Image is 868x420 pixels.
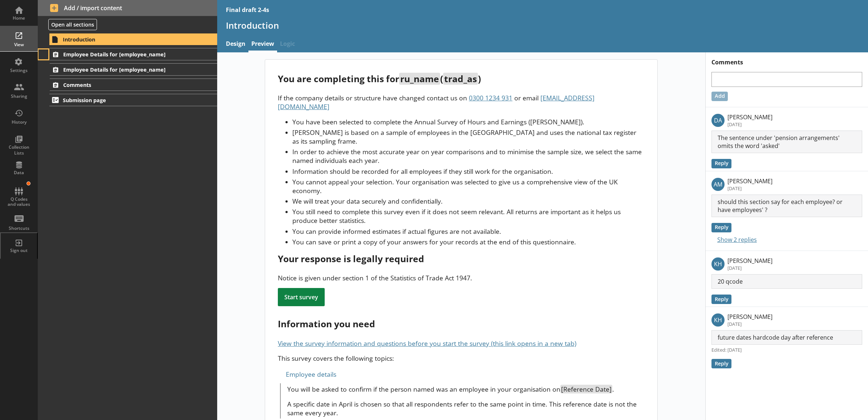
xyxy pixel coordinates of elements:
[711,274,862,289] p: 20 qcode
[278,354,644,363] p: This survey covers the following topics:
[6,42,32,48] div: View
[292,227,644,236] li: You can provide informed estimates if actual figures are not available.
[38,63,217,76] li: Employee Details for [employee_name]
[38,48,217,60] li: Employee Details for [employee_name]
[226,6,269,14] div: Final draft 2-4s
[277,37,298,52] span: Logic
[560,385,612,393] span: [Reference Date]
[63,36,184,43] span: Introduction
[278,368,644,380] div: Employee details
[727,257,772,265] p: [PERSON_NAME]
[711,257,725,271] p: KH
[49,33,217,45] a: Introduction
[50,4,205,12] span: Add / import content
[292,167,644,176] li: Information should be recorded for all employees if they still work for the organisation.
[63,51,184,58] span: Employee Details for [employee_name]
[278,73,644,85] div: You are completing this for ( )
[6,15,32,21] div: Home
[50,63,217,76] a: Employee Details for [employee_name]
[711,223,731,232] button: Reply
[711,359,731,368] button: Reply
[6,68,32,73] div: Settings
[6,93,32,99] div: Sharing
[727,313,772,321] p: [PERSON_NAME]
[292,207,644,225] li: You still need to complete this survey even if it does not seem relevant. All returns are importa...
[711,114,725,127] p: DA
[6,170,32,176] div: Data
[399,73,440,85] span: ru_name
[6,197,32,207] div: Q Codes and values
[278,288,325,306] div: Start survey
[727,321,772,327] p: [DATE]
[292,147,644,165] li: In order to achieve the most accurate year on year comparisons and to minimise the sample size, w...
[711,131,862,153] p: The sentence under 'pension arrangements' omits the word 'asked'
[223,37,248,52] a: Design
[278,318,644,330] div: Information you need
[711,235,757,245] button: Show 2 replies
[727,265,772,271] p: [DATE]
[292,237,644,246] li: You can save or print a copy of your answers for your records at the end of this questionnaire.
[6,248,32,253] div: Sign out
[49,94,217,106] a: Submission page
[50,48,217,60] a: Employee Details for [employee_name]
[6,119,32,125] div: History
[727,185,772,192] p: [DATE]
[706,52,868,66] h1: Comments
[50,79,217,91] a: Comments
[711,313,725,327] p: KH
[292,117,644,126] li: You have been selected to complete the Annual Survey of Hours and Earnings ([PERSON_NAME]).
[248,37,277,52] a: Preview
[711,295,731,304] button: Reply
[287,385,645,393] p: You will be asked to confirm if the person named was an employee in your organisation on .
[226,20,860,31] h1: Introduction
[727,177,772,185] p: [PERSON_NAME]
[711,178,725,191] p: AM
[292,197,644,205] li: We will treat your data securely and confidentially.
[711,195,862,217] p: should this section say for each employee? or have employees' ?
[6,144,32,156] div: Collection Lists
[711,159,731,168] button: Reply
[63,97,184,104] span: Submission page
[727,121,772,128] p: [DATE]
[6,225,32,231] div: Shortcuts
[287,400,645,417] p: A specific date in April is chosen so that all respondents refer to the same point in time. This ...
[278,339,576,348] a: View the survey information and questions before you start the survey (this link opens in a new tab)
[443,73,478,85] span: trad_as
[711,347,862,353] p: Edited: [DATE]
[63,66,184,73] span: Employee Details for [employee_name]
[711,330,862,345] p: future dates hardcode day after reference
[278,273,644,282] div: Notice is given under section 1 of the Statistics of Trade Act 1947.
[63,81,184,88] span: Comments
[727,113,772,121] p: [PERSON_NAME]
[278,93,595,111] span: [EMAIL_ADDRESS][DOMAIN_NAME]
[278,253,644,265] div: Your response is legally required
[292,128,644,145] li: [PERSON_NAME] is based on a sample of employees in the [GEOGRAPHIC_DATA] and uses the national ta...
[292,177,644,195] li: You cannot appeal your selection. Your organisation was selected to give us a comprehensive view ...
[38,79,217,91] li: Comments
[48,19,97,30] button: Open all sections
[469,93,512,102] span: 0300 1234 931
